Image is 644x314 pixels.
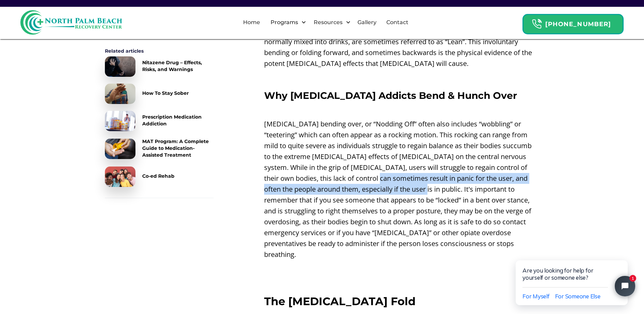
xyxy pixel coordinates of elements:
strong: Why [MEDICAL_DATA] Addicts Bend & Hunch Over [264,90,517,101]
div: Prescription Medication Addiction [142,114,214,127]
div: Co-ed Rehab [142,173,174,179]
div: MAT Program: A Complete Guide to Medication-Assisted Treatment [142,138,214,158]
img: Header Calendar Icons [532,19,542,29]
div: Resources [312,18,344,27]
div: Related articles [105,48,214,54]
a: Nitazene Drug – Effects, Risks, and Warnings [105,56,214,77]
div: How To Stay Sober [142,90,189,97]
a: Home [239,12,264,33]
div: Resources [308,12,352,33]
a: How To Stay Sober [105,84,214,104]
p: ‍ [264,278,539,289]
div: Nitazene Drug – Effects, Risks, and Warnings [142,59,214,73]
iframe: Tidio Chat [501,239,644,314]
strong: [PHONE_NUMBER] [545,20,611,28]
strong: The [MEDICAL_DATA] Fold [264,295,416,308]
a: Contact [382,12,412,33]
p: ‍ [264,72,539,83]
p: ‍ [264,263,539,274]
p: ‍ [264,104,539,115]
a: Co-ed Rehab [105,167,214,187]
a: Gallery [353,12,381,33]
a: Prescription Medication Addiction [105,111,214,131]
p: [MEDICAL_DATA] bending over, or “Nodding Off” often also includes “wobbling” or “teetering” which... [264,119,539,260]
a: Header Calendar Icons[PHONE_NUMBER] [522,11,624,34]
div: Programs [265,12,308,33]
div: Programs [269,18,300,27]
a: MAT Program: A Complete Guide to Medication-Assisted Treatment [105,138,214,160]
